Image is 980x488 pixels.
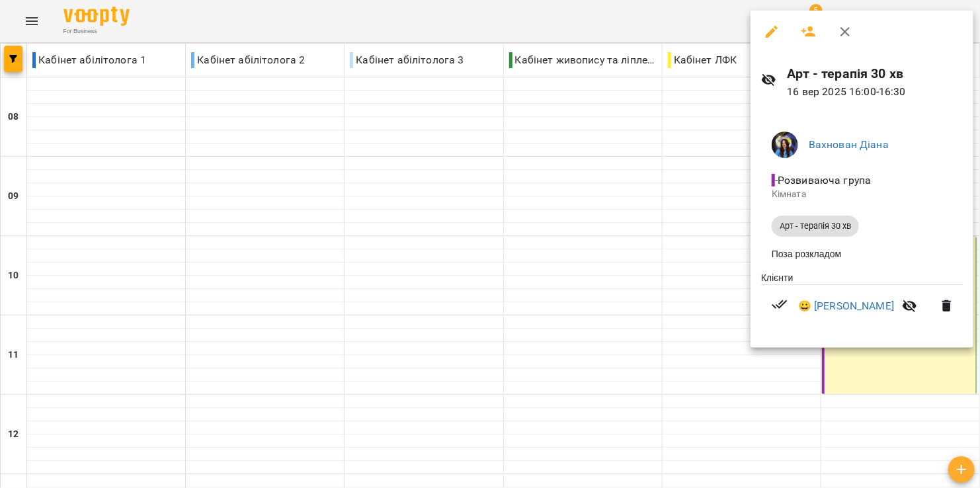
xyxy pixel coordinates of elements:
[761,242,963,266] li: Поза розкладом
[772,132,798,158] img: 45559c1a150f8c2aa145bf47fc7aae9b.jpg
[772,174,874,186] span: - Розвиваюча група
[772,188,952,201] p: Кімната
[788,84,963,100] p: 16 вер 2025 16:00 - 16:30
[809,138,889,151] a: Вахнован Діана
[772,296,788,312] svg: Візит сплачено
[788,63,963,84] h6: Арт - терапія 30 хв
[798,298,894,314] a: 😀 [PERSON_NAME]
[772,220,859,232] span: Арт - терапія 30 хв
[761,271,963,333] ul: Клієнти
